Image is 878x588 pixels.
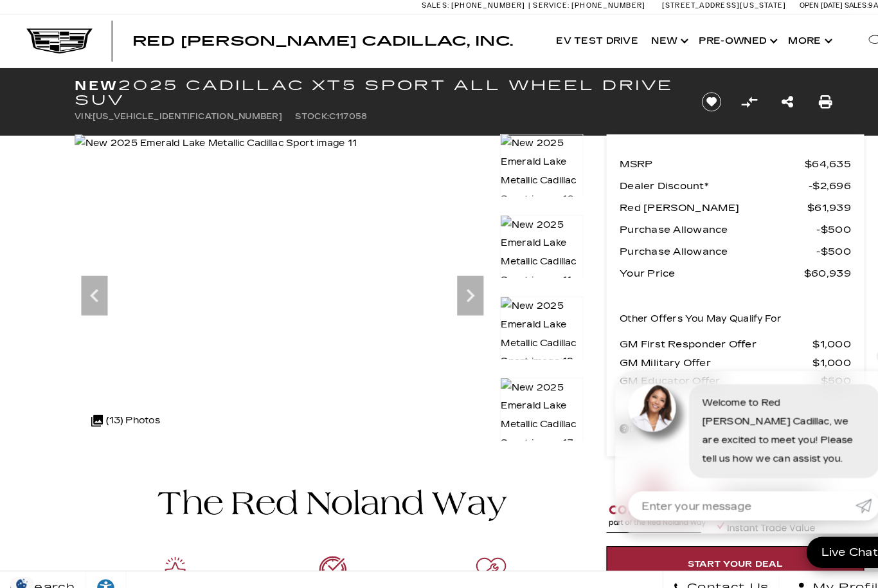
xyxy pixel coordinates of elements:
a: Live Chat [785,522,868,553]
img: New 2025 Emerald Lake Metallic Cadillac Sport image 12 [487,288,568,362]
img: Agent profile photo [611,374,658,420]
button: Compare Vehicle [719,89,739,109]
div: Search [827,14,878,66]
img: Cadillac Dark Logo with Cadillac White Text [26,28,90,52]
a: GM Military Offer $1,000 [603,344,828,362]
span: Stock: [287,109,320,118]
span: C117058 [320,109,357,118]
a: [STREET_ADDRESS][US_STATE] [644,1,765,10]
span: Start Your Deal [669,544,762,554]
span: $60,939 [782,257,828,275]
span: Open [DATE] [778,1,820,10]
a: Purchase Allowance $500 [603,214,828,232]
a: Service: [PHONE_NUMBER] [514,2,631,9]
span: GM Military Offer [603,344,791,362]
h1: 2025 Cadillac XT5 Sport All Wheel Drive SUV [73,76,661,104]
span: Red [PERSON_NAME] Cadillac, Inc. [129,32,499,48]
img: Opt-Out Icon [6,562,36,575]
span: Red [PERSON_NAME] [603,193,785,211]
a: Pre-Owned [674,14,760,66]
a: Submit [832,478,856,506]
a: GM First Responder Offer $1,000 [603,326,828,344]
span: [PHONE_NUMBER] [439,1,511,10]
span: [PHONE_NUMBER] [556,1,628,10]
a: MSRP $64,635 [603,151,828,169]
input: Enter your message [611,478,832,506]
span: Dealer Discount* [603,172,787,190]
a: Your Price $60,939 [603,257,828,275]
strong: New [73,75,115,91]
div: Previous [79,268,105,307]
span: Purchase Allowance [603,235,794,253]
span: [US_VEHICLE_IDENTIFICATION_NUMBER] [90,109,274,118]
span: Contact Us [665,563,748,581]
button: Open user profile menu [758,556,878,588]
span: $500 [794,214,828,232]
span: $64,635 [783,151,828,169]
span: Live Chat [793,530,861,545]
img: New 2025 Emerald Lake Metallic Cadillac Sport image 11 [73,131,347,149]
div: Next [445,268,470,307]
div: (13) Photos [82,394,162,425]
span: $1,000 [791,344,828,362]
span: Sales: [821,1,845,10]
span: VIN: [73,109,90,118]
img: New 2025 Emerald Lake Metallic Cadillac Sport image 10 [487,130,568,203]
div: Explore your accessibility options [84,562,122,582]
span: Search [20,563,73,581]
span: GM First Responder Offer [603,326,791,344]
span: Purchase Allowance [603,214,794,232]
span: MSRP [603,151,783,169]
section: Click to Open Cookie Consent Modal [6,562,36,575]
a: GM Educator Offer $500 [603,362,828,380]
button: Save vehicle [678,89,706,109]
a: Dealer Discount* $2,696 [603,172,828,190]
span: $2,696 [787,172,828,190]
a: Start Your Deal [590,531,841,566]
img: New 2025 Emerald Lake Metallic Cadillac Sport image 11 [487,209,568,282]
span: $500 [794,235,828,253]
a: Print this New 2025 Cadillac XT5 Sport All Wheel Drive SUV [796,90,809,108]
a: New [627,14,674,66]
p: Other Offers You May Qualify For [603,301,760,319]
div: Welcome to Red [PERSON_NAME] Cadillac, we are excited to meet you! Please tell us how we can assi... [670,374,856,465]
a: Sales: [PHONE_NUMBER] [410,2,514,9]
img: New 2025 Emerald Lake Metallic Cadillac Sport image 13 [487,367,568,441]
span: Your Price [603,257,782,275]
a: Contact Us [645,556,758,588]
a: EV Test Drive [535,14,627,66]
span: GM Educator Offer [603,362,798,380]
span: $61,939 [785,193,828,211]
button: More [760,14,814,66]
a: Purchase Allowance $500 [603,235,828,253]
a: Red [PERSON_NAME] $61,939 [603,193,828,211]
a: Red [PERSON_NAME] Cadillac, Inc. [129,33,499,46]
a: Share this New 2025 Cadillac XT5 Sport All Wheel Drive SUV [760,90,772,108]
a: Explore your accessibility options [84,556,123,588]
span: Service: [519,1,554,10]
span: My Profile [786,563,863,581]
span: 9 AM-6 PM [845,1,878,10]
span: $1,000 [791,326,828,344]
span: Sales: [410,1,437,10]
